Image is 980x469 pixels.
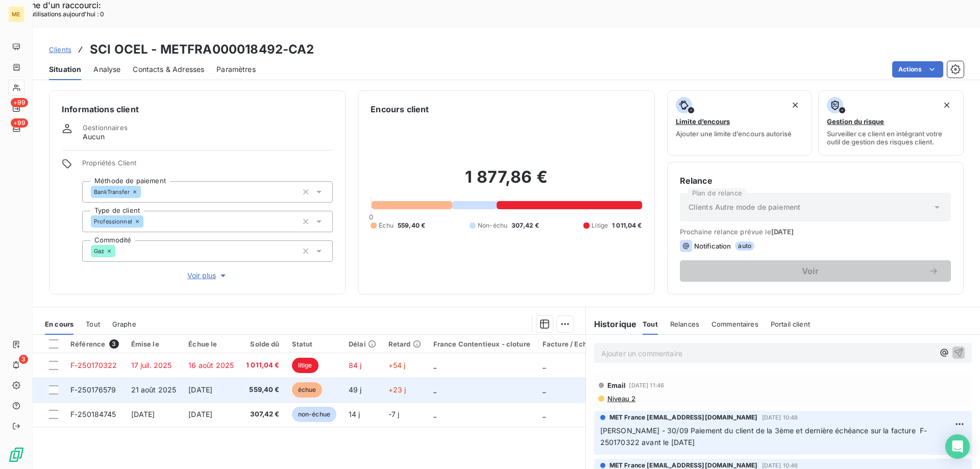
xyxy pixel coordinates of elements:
[388,385,406,394] span: +23 j
[388,340,421,348] div: Retard
[511,221,539,230] span: 307,42 €
[712,320,758,328] span: Commentaires
[131,385,177,394] span: 21 août 2025
[70,361,117,369] span: F-250170322
[94,189,130,195] span: BankTransfer
[670,320,699,328] span: Relances
[543,361,546,369] span: _
[643,320,658,328] span: Tout
[94,218,132,225] span: Professionnel
[82,159,333,173] span: Propriétés Client
[609,413,758,422] span: MET France [EMAIL_ADDRESS][DOMAIN_NAME]
[292,382,323,398] span: échue
[70,385,116,394] span: F-250176579
[543,410,546,418] span: _
[433,410,436,418] span: _
[629,382,664,388] span: [DATE] 11:46
[680,260,951,282] button: Voir
[349,340,376,348] div: Délai
[83,132,105,142] span: Aucun
[771,228,794,236] span: [DATE]
[892,61,943,78] button: Actions
[19,355,28,364] span: 3
[45,320,73,328] span: En cours
[762,462,798,468] span: [DATE] 10:46
[371,103,429,115] h6: Encours client
[762,414,798,421] span: [DATE] 10:48
[94,248,104,254] span: Gaz
[689,202,801,212] span: Clients Autre mode de paiement
[388,410,400,418] span: -7 j
[188,410,212,418] span: [DATE]
[8,447,24,463] img: Logo LeanPay
[90,40,314,59] h3: SCI OCEL - METFRA000018492-CA2
[292,358,318,373] span: litige
[735,241,754,251] span: auto
[371,167,642,198] h2: 1 877,86 €
[694,242,731,250] span: Notification
[433,385,436,394] span: _
[543,340,612,348] div: Facture / Echéancier
[600,426,927,447] span: [PERSON_NAME] - 30/09 Paiement du client de la 3ème et dernière échéance sur la facture F-2501703...
[49,44,71,55] a: Clients
[70,339,119,349] div: Référence
[606,394,635,403] span: Niveau 2
[379,221,394,230] span: Échu
[349,385,362,394] span: 49 j
[349,361,362,369] span: 84 j
[131,340,177,348] div: Émise le
[62,103,333,115] h6: Informations client
[188,340,234,348] div: Échue le
[676,130,792,138] span: Ajouter une limite d’encours autorisé
[131,361,172,369] span: 17 juil. 2025
[369,213,373,221] span: 0
[70,410,116,418] span: F-250184745
[246,340,280,348] div: Solde dû
[612,221,642,230] span: 1 011,04 €
[586,318,637,330] h6: Historique
[188,361,234,369] span: 16 août 2025
[607,381,626,389] span: Email
[216,64,256,75] span: Paramètres
[827,130,955,146] span: Surveiller ce client en intégrant votre outil de gestion des risques client.
[680,228,951,236] span: Prochaine relance prévue le
[349,410,360,418] span: 14 j
[433,340,530,348] div: France Contentieux - cloture
[292,407,336,422] span: non-échue
[433,361,436,369] span: _
[388,361,406,369] span: +54 j
[676,117,730,126] span: Limite d’encours
[680,175,951,187] h6: Relance
[246,360,280,371] span: 1 011,04 €
[592,221,608,230] span: Litige
[246,409,280,419] span: 307,42 €
[133,64,204,75] span: Contacts & Adresses
[398,221,425,230] span: 559,40 €
[131,410,155,418] span: [DATE]
[141,187,149,196] input: Ajouter une valeur
[945,434,970,459] div: Open Intercom Messenger
[187,270,228,281] span: Voir plus
[49,45,71,54] span: Clients
[771,320,810,328] span: Portail client
[115,246,124,256] input: Ajouter une valeur
[818,90,964,156] button: Gestion du risqueSurveiller ce client en intégrant votre outil de gestion des risques client.
[49,64,81,75] span: Situation
[188,385,212,394] span: [DATE]
[93,64,120,75] span: Analyse
[143,217,152,226] input: Ajouter une valeur
[543,385,546,394] span: _
[83,124,128,132] span: Gestionnaires
[109,339,118,349] span: 3
[86,320,100,328] span: Tout
[827,117,884,126] span: Gestion du risque
[112,320,136,328] span: Graphe
[478,221,507,230] span: Non-échu
[667,90,813,156] button: Limite d’encoursAjouter une limite d’encours autorisé
[82,270,333,281] button: Voir plus
[692,267,928,275] span: Voir
[11,118,28,128] span: +99
[292,340,336,348] div: Statut
[11,98,28,107] span: +99
[246,385,280,395] span: 559,40 €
